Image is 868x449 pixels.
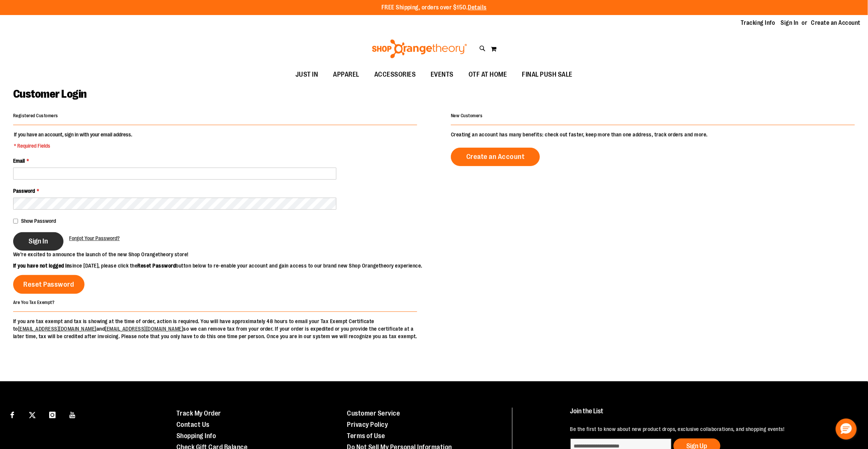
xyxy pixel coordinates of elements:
p: FREE Shipping, orders over $150. [381,3,487,12]
a: Details [468,4,487,11]
img: Shop Orangetheory [371,39,468,58]
a: ACCESSORIES [367,66,423,83]
legend: If you have an account, sign in with your email address. [13,131,133,150]
a: EVENTS [423,66,461,83]
span: APPAREL [333,66,359,83]
img: Twitter [29,412,36,419]
span: Create an Account [466,153,525,161]
button: Sign In [13,232,63,251]
span: Password [13,188,35,194]
span: Forgot Your Password? [69,235,120,241]
a: OTF AT HOME [461,66,515,83]
p: Creating an account has many benefits: check out faster, keep more than one address, track orders... [451,131,855,138]
span: Reset Password [24,280,74,289]
span: Customer Login [13,88,87,100]
a: Sign In [781,19,799,27]
span: ACCESSORIES [374,66,416,83]
span: * Required Fields [14,142,132,150]
strong: If you have not logged in [13,263,70,269]
a: Visit our Instagram page [46,408,59,421]
span: EVENTS [431,66,454,83]
p: since [DATE], please click the button below to re-enable your account and gain access to our bran... [13,262,434,269]
a: Visit our Youtube page [66,408,79,421]
a: JUST IN [288,66,326,83]
a: Create an Account [451,148,540,166]
a: Reset Password [13,275,84,294]
p: We’re excited to announce the launch of the new Shop Orangetheory store! [13,251,434,258]
strong: Registered Customers [13,113,58,118]
a: Visit our Facebook page [6,408,19,421]
p: Be the first to know about new product drops, exclusive collaborations, and shopping events! [570,425,848,433]
a: Contact Us [176,421,209,428]
a: [EMAIL_ADDRESS][DOMAIN_NAME] [18,326,96,332]
span: OTF AT HOME [469,66,507,83]
a: Track My Order [176,410,221,417]
a: Create an Account [811,19,861,27]
span: Email [13,158,25,164]
p: If you are tax exempt and tax is showing at the time of order, action is required. You will have ... [13,317,417,340]
h4: Join the List [570,408,848,422]
span: JUST IN [295,66,318,83]
a: Forgot Your Password? [69,234,120,242]
a: Customer Service [347,410,400,417]
button: Hello, have a question? Let’s chat. [836,419,857,440]
a: [EMAIL_ADDRESS][DOMAIN_NAME] [105,326,184,332]
span: FINAL PUSH SALE [522,66,573,83]
span: Show Password [21,218,56,224]
a: Terms of Use [347,432,385,440]
a: Shopping Info [176,432,216,440]
a: Visit our X page [26,408,39,421]
a: FINAL PUSH SALE [515,66,580,83]
a: Privacy Policy [347,421,388,428]
strong: Reset Password [138,263,176,269]
strong: New Customers [451,113,483,118]
a: APPAREL [325,66,367,83]
span: Sign In [29,237,48,245]
strong: Are You Tax Exempt? [13,299,55,305]
a: Tracking Info [741,19,775,27]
